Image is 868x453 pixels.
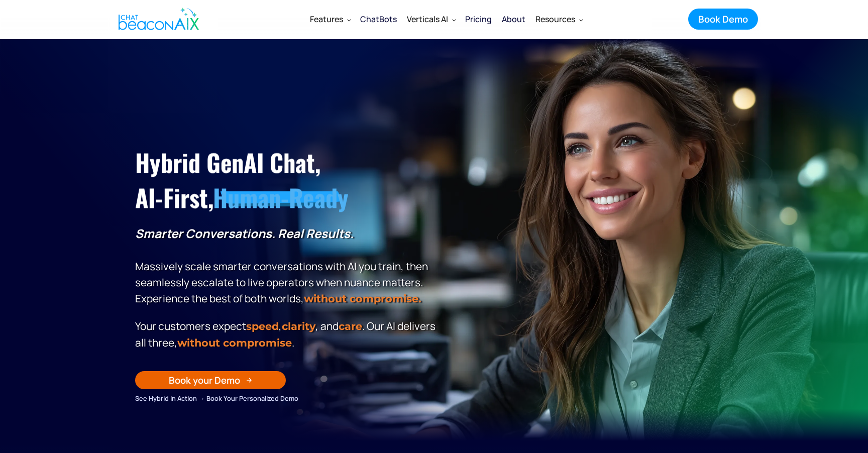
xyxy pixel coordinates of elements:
[135,145,439,215] h1: Hybrid GenAI Chat, AI-First,
[339,320,362,332] span: care
[497,6,530,32] a: About
[355,6,402,32] a: ChatBots
[579,18,583,22] img: Dropdown
[135,393,439,404] div: See Hybrid in Action → Book Your Personalized Demo
[110,2,204,37] a: home
[360,12,397,26] div: ChatBots
[347,18,351,22] img: Dropdown
[135,225,354,242] strong: Smarter Conversations. Real Results.
[688,9,758,30] a: Book Demo
[282,320,315,332] span: clarity
[213,180,348,215] span: Human-Ready
[530,7,587,31] div: Resources
[135,318,439,351] p: Your customers expect , , and . Our Al delivers all three, .
[407,12,448,26] div: Verticals AI
[246,320,279,332] strong: speed
[305,7,355,31] div: Features
[169,374,240,387] div: Book your Demo
[535,12,575,26] div: Resources
[465,12,492,26] div: Pricing
[246,377,252,383] img: Arrow
[304,292,421,305] strong: without compromise.
[698,13,748,26] div: Book Demo
[135,225,439,307] p: Massively scale smarter conversations with AI you train, then seamlessly escalate to live operato...
[452,18,456,22] img: Dropdown
[135,371,286,389] a: Book your Demo
[502,12,525,26] div: About
[460,6,497,32] a: Pricing
[177,336,292,349] span: without compromise
[402,7,460,31] div: Verticals AI
[310,12,343,26] div: Features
